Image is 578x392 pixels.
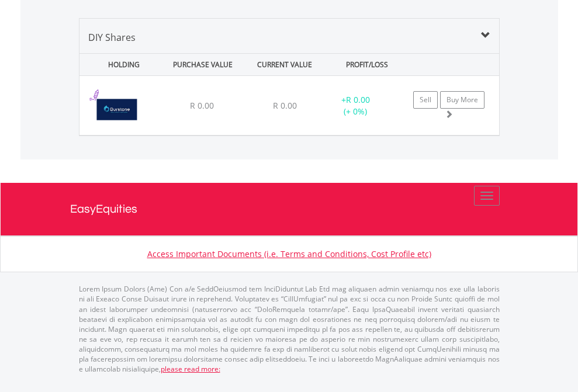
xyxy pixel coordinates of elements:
div: + (+ 0%) [319,94,392,117]
div: HOLDING [81,54,160,75]
a: Sell [413,91,438,109]
a: Access Important Documents (i.e. Terms and Conditions, Cost Profile etc) [147,248,431,259]
span: R 0.00 [273,100,297,111]
a: Buy More [440,91,484,109]
span: R 0.00 [190,100,214,111]
span: DIY Shares [88,31,136,44]
img: EQU.ZA.BTN.png [85,91,153,132]
a: please read more: [161,364,220,374]
div: PURCHASE VALUE [163,54,243,75]
p: Lorem Ipsum Dolors (Ame) Con a/e SeddOeiusmod tem InciDiduntut Lab Etd mag aliquaen admin veniamq... [79,284,500,374]
span: R 0.00 [346,94,370,105]
a: EasyEquities [70,183,508,235]
div: CURRENT VALUE [245,54,324,75]
div: PROFIT/LOSS [327,54,407,75]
